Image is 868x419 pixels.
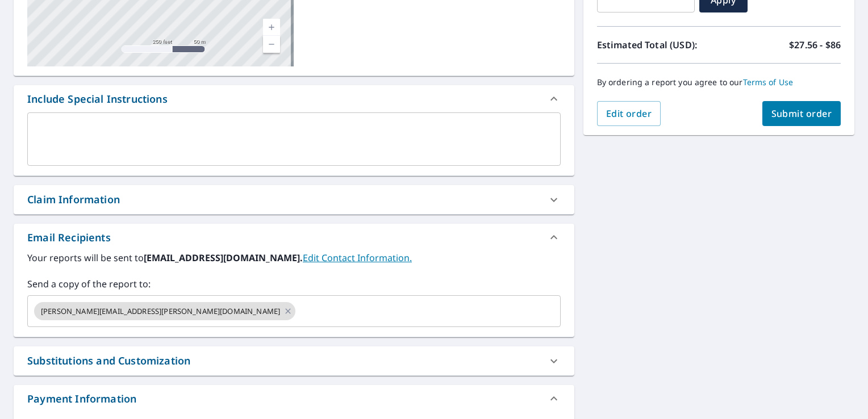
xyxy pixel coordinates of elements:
div: Email Recipients [14,224,574,251]
div: Include Special Instructions [14,85,574,112]
div: [PERSON_NAME][EMAIL_ADDRESS][PERSON_NAME][DOMAIN_NAME] [34,302,295,320]
div: Claim Information [27,192,120,207]
div: Payment Information [14,385,574,412]
b: [EMAIL_ADDRESS][DOMAIN_NAME]. [144,252,303,264]
a: Terms of Use [743,77,794,87]
div: Include Special Instructions [27,91,168,107]
label: Your reports will be sent to [27,251,561,265]
label: Send a copy of the report to: [27,277,561,291]
p: $27.56 - $86 [789,38,841,52]
span: Submit order [771,107,832,120]
div: Email Recipients [27,230,111,245]
button: Edit order [597,101,661,126]
div: Substitutions and Customization [27,353,190,368]
span: Edit order [606,107,652,120]
span: [PERSON_NAME][EMAIL_ADDRESS][PERSON_NAME][DOMAIN_NAME] [34,306,287,317]
a: Current Level 17, Zoom Out [263,36,280,53]
div: Substitutions and Customization [14,346,574,375]
a: EditContactInfo [303,252,412,264]
div: Payment Information [27,391,136,407]
p: By ordering a report you agree to our [597,77,841,87]
button: Submit order [762,101,841,126]
a: Current Level 17, Zoom In [263,19,280,36]
p: Estimated Total (USD): [597,38,719,52]
div: Claim Information [14,185,574,214]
